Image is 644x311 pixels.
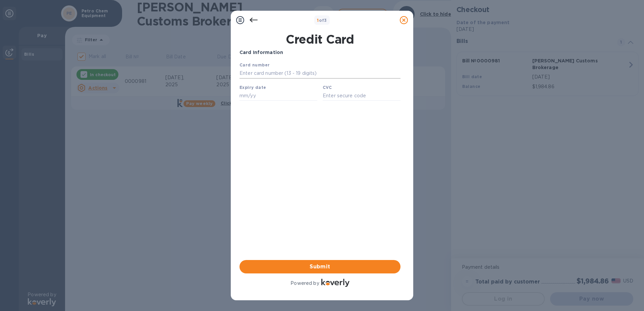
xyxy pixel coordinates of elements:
[237,32,403,46] h1: Credit Card
[239,61,400,102] iframe: Your browser does not support iframes
[317,18,327,23] b: of 3
[239,50,283,55] b: Card Information
[321,279,350,287] img: Logo
[245,263,395,271] span: Submit
[290,280,319,287] p: Powered by
[239,260,400,273] button: Submit
[317,18,319,23] span: 1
